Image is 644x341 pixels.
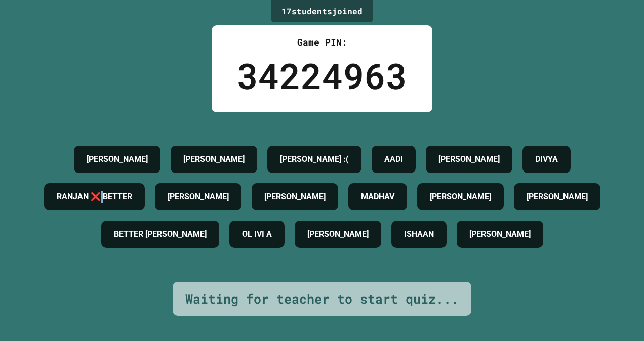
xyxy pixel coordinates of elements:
[264,191,326,203] h4: [PERSON_NAME]
[430,191,491,203] h4: [PERSON_NAME]
[280,153,349,165] h4: [PERSON_NAME] :(
[57,191,132,203] h4: RANJAN ❌ BETTER
[114,228,207,240] h4: BETTER [PERSON_NAME]
[384,153,403,165] h4: AADI
[307,228,369,240] h4: [PERSON_NAME]
[237,35,407,49] div: Game PIN:
[469,228,531,240] h4: [PERSON_NAME]
[185,289,459,309] div: Waiting for teacher to start quiz...
[237,49,407,102] div: 34224963
[183,153,245,165] h4: [PERSON_NAME]
[535,153,558,165] h4: DIVYA
[404,228,434,240] h4: ISHAAN
[527,191,588,203] h4: [PERSON_NAME]
[361,191,394,203] h4: MADHAV
[242,228,272,240] h4: OL IVI A
[438,153,500,165] h4: [PERSON_NAME]
[168,191,229,203] h4: [PERSON_NAME]
[87,153,148,165] h4: [PERSON_NAME]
